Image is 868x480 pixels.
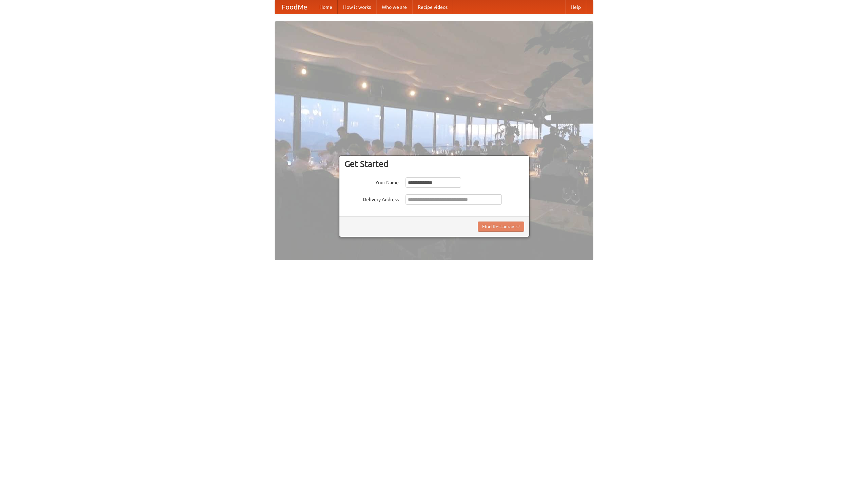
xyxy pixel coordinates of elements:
a: FoodMe [275,0,314,14]
a: Recipe videos [412,0,453,14]
a: Home [314,0,338,14]
a: Help [565,0,586,14]
label: Delivery Address [344,194,399,203]
a: Who we are [376,0,412,14]
h3: Get Started [344,159,524,169]
a: How it works [338,0,376,14]
label: Your Name [344,177,399,186]
button: Find Restaurants! [478,222,524,232]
